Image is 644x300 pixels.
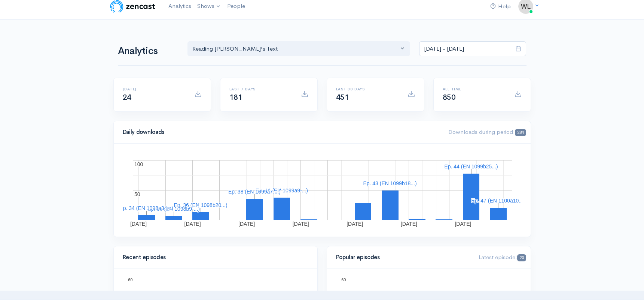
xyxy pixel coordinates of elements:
h6: Last 30 days [336,87,399,91]
svg: A chart. [123,153,522,228]
span: Latest episode: [479,253,526,261]
text: [DATE] [130,221,146,227]
span: Downloads during period: [448,128,526,135]
text: [DATE] [455,221,471,227]
text: 50 [134,191,140,197]
text: Ep. 43 (EN 1099b18...) [363,180,416,186]
text: Ep. 35 (EN 1098b9-...) [147,206,199,212]
h6: [DATE] [123,87,185,91]
h1: Analytics [118,46,178,57]
h4: Recent episodes [123,254,304,261]
div: Reading [PERSON_NAME]'s Text [192,45,399,53]
text: [DATE] [238,221,255,227]
h6: Last 7 days [229,87,292,91]
h6: All time [443,87,505,91]
text: Ep. 36 (EN 1098b20...) [174,202,227,208]
input: analytics date range selector [419,41,511,57]
h4: Daily downloads [123,129,440,135]
text: Ep. 41 (EN 1099a9-...) [255,187,308,193]
span: 24 [123,93,131,102]
text: [DATE] [184,221,201,227]
text: 100 [134,161,143,167]
text: [DATE] [292,221,309,227]
text: Ep. 44 (EN 1099b25...) [444,163,498,169]
span: 850 [443,93,456,102]
span: 284 [515,129,526,136]
text: Ep. 34 (EN 1098a34...) [119,205,173,211]
span: 451 [336,93,349,102]
text: [DATE] [400,221,417,227]
text: Ep. 47 (EN 1100a10...) [471,198,525,204]
h4: Popular episodes [336,254,470,261]
text: Ep. 38 (EN 1099a7-...) [228,189,280,195]
text: 60 [128,277,132,282]
span: 20 [517,254,526,261]
span: 181 [229,93,242,102]
button: Reading Aristotle's Text [187,41,410,57]
text: 60 [341,277,346,282]
text: [DATE] [347,221,363,227]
